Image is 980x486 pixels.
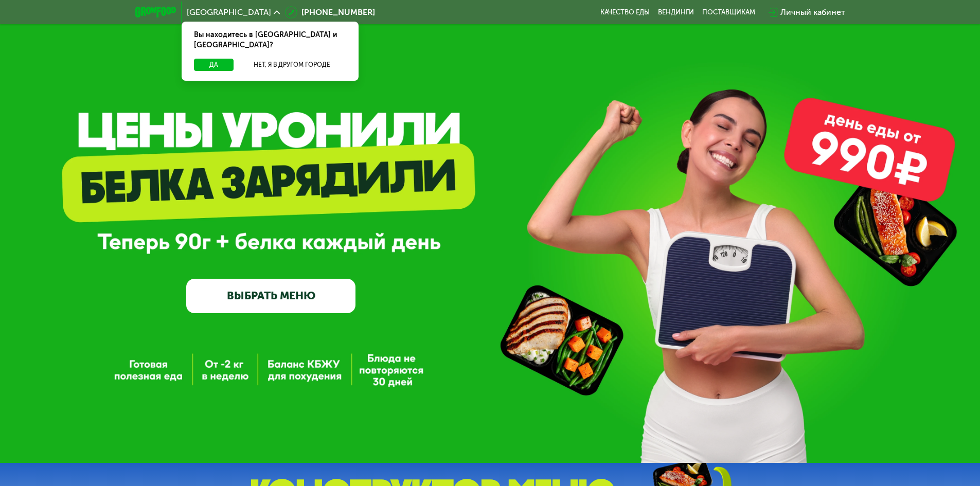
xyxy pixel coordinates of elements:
[186,279,355,313] a: ВЫБРАТЬ МЕНЮ
[658,8,694,16] a: Вендинги
[600,8,650,16] a: Качество еды
[187,8,271,16] span: [GEOGRAPHIC_DATA]
[182,22,359,59] div: Вы находитесь в [GEOGRAPHIC_DATA] и [GEOGRAPHIC_DATA]?
[780,6,845,19] div: Личный кабинет
[702,8,755,16] div: поставщикам
[194,59,234,71] button: Да
[238,59,346,71] button: Нет, я в другом городе
[285,6,375,19] a: [PHONE_NUMBER]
